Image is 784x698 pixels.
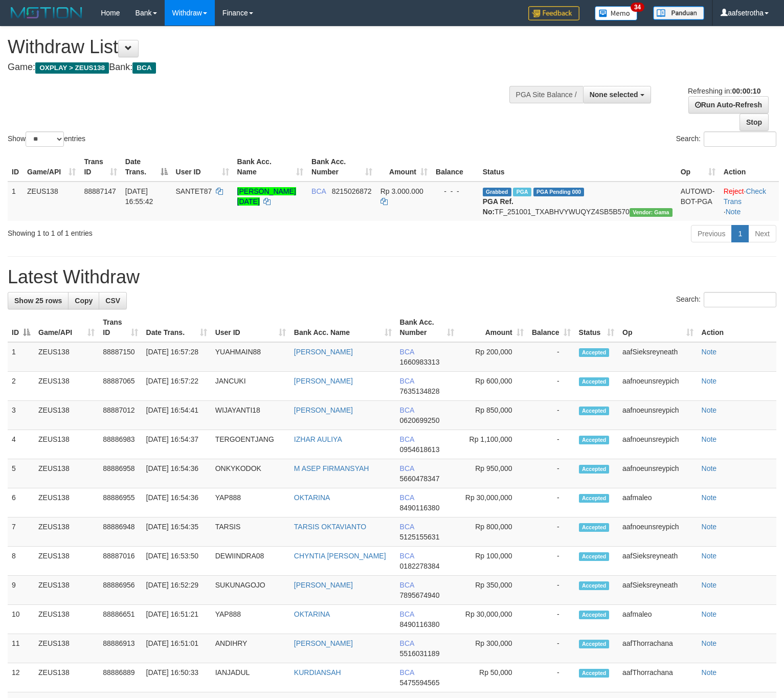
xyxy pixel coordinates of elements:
span: Copy 5475594565 to clipboard [400,679,440,687]
td: Rp 850,000 [458,401,528,430]
td: ONKYKODOK [211,459,290,488]
span: Accepted [579,640,610,648]
td: 88886889 [99,663,142,692]
span: Copy 5516031189 to clipboard [400,649,440,658]
h1: Withdraw List [8,37,512,57]
span: Copy 8490116380 to clipboard [400,504,440,512]
span: Rp 3.000.000 [380,187,423,195]
input: Search: [704,131,776,147]
span: 34 [631,3,644,12]
span: BCA [400,581,414,589]
span: Accepted [579,611,610,619]
td: ZEUS138 [34,488,99,517]
span: Accepted [579,377,610,386]
a: Next [748,225,776,242]
span: Copy 1660983313 to clipboard [400,358,440,366]
th: Op: activate to sort column ascending [677,152,720,182]
th: User ID: activate to sort column ascending [172,152,233,182]
td: aafmaleo [618,605,698,634]
a: Stop [740,114,769,131]
a: OKTARINA [294,493,330,502]
a: KURDIANSAH [294,668,341,677]
td: ZEUS138 [23,182,80,221]
td: [DATE] 16:50:33 [142,663,211,692]
a: Reject [724,187,744,195]
img: Button%20Memo.svg [595,6,638,20]
span: PGA Pending [533,188,585,196]
td: Rp 200,000 [458,342,528,372]
th: Trans ID: activate to sort column ascending [80,152,121,182]
a: Note [702,581,717,589]
td: aafSieksreyneath [618,547,698,576]
a: Previous [691,225,732,242]
th: Status: activate to sort column ascending [575,313,618,342]
span: Accepted [579,465,610,474]
a: Note [702,464,717,472]
td: 4 [8,430,34,459]
td: [DATE] 16:57:28 [142,342,211,372]
span: Copy 8215026872 to clipboard [332,187,372,195]
a: 1 [731,225,749,242]
span: BCA [400,523,414,531]
th: Date Trans.: activate to sort column descending [121,152,172,182]
h4: Game: Bank: [8,62,512,73]
td: aafnoeunsreypich [618,430,698,459]
span: Accepted [579,494,610,503]
th: Action [698,313,776,342]
th: Amount: activate to sort column ascending [458,313,528,342]
td: [DATE] 16:54:41 [142,401,211,430]
span: BCA [400,435,414,443]
td: 88886983 [99,430,142,459]
td: 88887016 [99,547,142,576]
td: 10 [8,605,34,634]
span: Copy 7895674940 to clipboard [400,591,440,599]
td: WIJAYANTI18 [211,401,290,430]
th: Amount: activate to sort column ascending [376,152,432,182]
th: Date Trans.: activate to sort column ascending [142,313,211,342]
th: Game/API: activate to sort column ascending [23,152,80,182]
td: Rp 950,000 [458,459,528,488]
a: TARSIS OKTAVIANTO [294,523,366,531]
td: ZEUS138 [34,605,99,634]
strong: 00:00:10 [732,87,760,95]
td: ZEUS138 [34,634,99,663]
td: Rp 1,100,000 [458,430,528,459]
span: BCA [400,464,414,472]
td: 11 [8,634,34,663]
img: Feedback.jpg [528,6,579,20]
div: PGA Site Balance / [509,86,583,103]
a: [PERSON_NAME] [294,581,353,589]
td: - [528,430,575,459]
span: BCA [400,377,414,385]
span: BCA [400,639,414,647]
a: Run Auto-Refresh [688,96,769,114]
th: Balance: activate to sort column ascending [528,313,575,342]
td: ZEUS138 [34,430,99,459]
a: [PERSON_NAME] [294,348,353,356]
span: Refreshing in: [688,87,760,95]
a: Check Trans [724,187,766,206]
td: · · [720,182,779,221]
th: Balance [432,152,479,182]
td: ZEUS138 [34,372,99,401]
td: ZEUS138 [34,401,99,430]
label: Search: [676,131,776,147]
a: Note [702,523,717,531]
td: Rp 100,000 [458,547,528,576]
span: Accepted [579,523,610,532]
td: - [528,547,575,576]
th: Bank Acc. Number: activate to sort column ascending [396,313,458,342]
span: OXPLAY > ZEUS138 [35,62,109,74]
b: PGA Ref. No: [483,197,513,216]
a: [PERSON_NAME] [294,377,353,385]
span: BCA [400,406,414,414]
td: Rp 30,000,000 [458,605,528,634]
td: 88886651 [99,605,142,634]
td: - [528,517,575,547]
td: 6 [8,488,34,517]
td: - [528,605,575,634]
a: Note [702,406,717,414]
td: YAP888 [211,488,290,517]
td: Rp 30,000,000 [458,488,528,517]
td: ZEUS138 [34,547,99,576]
